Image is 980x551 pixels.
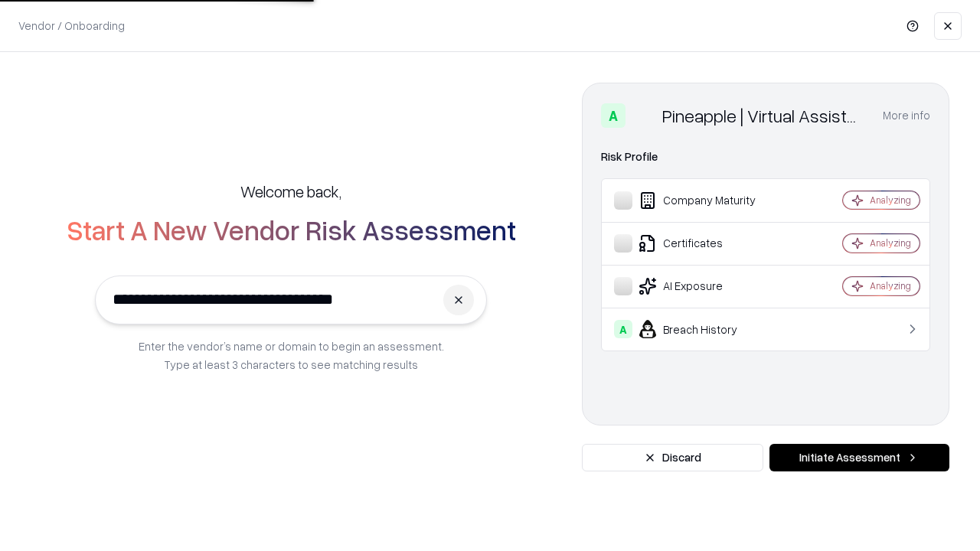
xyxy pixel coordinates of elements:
[139,337,444,373] p: Enter the vendor’s name or domain to begin an assessment. Type at least 3 characters to see match...
[582,444,763,471] button: Discard
[870,279,911,292] div: Analyzing
[601,103,626,128] div: A
[614,320,797,338] div: Breach History
[67,214,516,245] h2: Start A New Vendor Risk Assessment
[614,234,797,253] div: Certificates
[769,444,949,471] button: Initiate Assessment
[614,320,632,338] div: A
[883,102,930,129] button: More info
[240,181,341,202] h5: Welcome back,
[614,277,797,295] div: AI Exposure
[662,103,864,128] div: Pineapple | Virtual Assistant Agency
[870,194,911,207] div: Analyzing
[632,103,656,128] img: Pineapple | Virtual Assistant Agency
[870,236,911,249] div: Analyzing
[18,18,125,34] p: Vendor / Onboarding
[614,191,797,210] div: Company Maturity
[601,148,930,166] div: Risk Profile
